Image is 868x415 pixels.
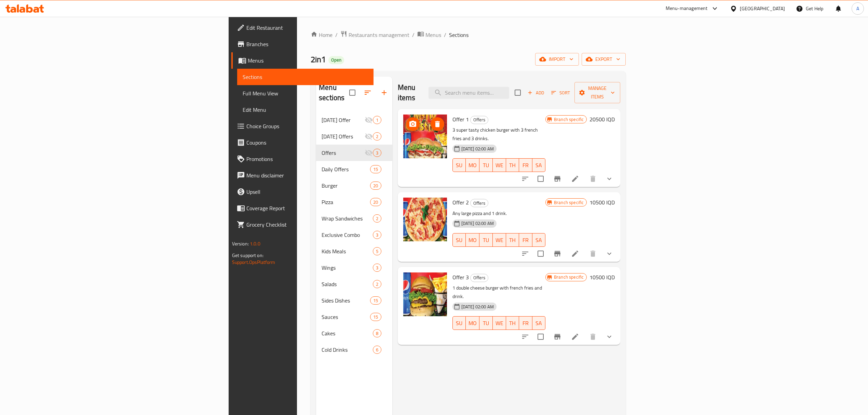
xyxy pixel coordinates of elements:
[456,318,463,328] span: SU
[373,232,381,238] span: 3
[601,245,618,262] button: show more
[452,126,545,143] p: 3 super tasty chicken burger with 3 french fries and 3 drinks.
[496,160,503,170] span: WE
[589,115,615,124] h6: 20500 IQD
[452,197,469,207] span: Offer 2
[316,109,392,361] nav: Menu sections
[856,5,859,12] span: A
[601,171,618,187] button: show more
[322,132,364,140] span: [DATE] Offers
[316,194,392,210] div: Pizza20
[585,245,601,262] button: delete
[533,172,548,186] span: Select to update
[471,274,488,282] span: Offers
[519,158,532,172] button: FR
[370,314,381,320] span: 15
[322,149,364,157] span: Offers
[322,264,372,272] span: Wings
[237,85,374,102] a: Full Menu View
[479,316,493,330] button: TU
[322,214,372,223] div: Wrap Sandwiches
[571,250,579,258] a: Edit menu item
[340,30,409,39] a: Restaurants management
[250,239,260,248] span: 1.0.0
[525,88,547,98] span: Add item
[459,304,497,310] span: [DATE] 02:00 AM
[322,231,372,239] span: Exclusive Combo
[373,231,381,239] div: items
[246,40,368,48] span: Branches
[493,158,506,172] button: WE
[246,155,368,163] span: Promotions
[316,112,392,128] div: [DATE] Offer1
[243,73,368,81] span: Sections
[571,175,579,183] a: Edit menu item
[370,296,381,305] div: items
[373,117,381,123] span: 1
[322,313,370,321] span: Sauces
[506,316,519,330] button: TH
[479,233,493,247] button: TU
[398,82,421,103] h2: Menu items
[431,117,444,131] button: delete image
[519,316,532,330] button: FR
[316,145,392,161] div: Offers3
[316,243,392,259] div: Kids Meals5
[243,106,368,114] span: Edit Menu
[466,158,479,172] button: MO
[574,82,620,103] button: Manage items
[246,220,368,229] span: Grocery Checklist
[232,239,249,248] span: Version:
[535,318,543,328] span: SA
[322,182,370,190] div: Burger
[469,235,477,245] span: MO
[525,88,547,98] button: Add
[471,116,488,124] span: Offers
[373,116,381,124] div: items
[316,276,392,292] div: Salads2
[316,342,392,358] div: Cold Drinks6
[509,160,517,170] span: TH
[519,233,532,247] button: FR
[365,132,373,140] svg: Inactive section
[444,31,446,39] li: /
[466,316,479,330] button: MO
[509,235,517,245] span: TH
[527,89,545,97] span: Add
[248,56,368,65] span: Menus
[496,235,503,245] span: WE
[429,87,509,99] input: search
[376,84,392,101] button: Add section
[550,88,572,98] button: Sort
[243,89,368,97] span: Full Menu View
[425,31,441,39] span: Menus
[231,184,374,200] a: Upsell
[322,165,370,173] span: Daily Offers
[587,55,620,64] span: export
[517,245,533,262] button: sort-choices
[373,149,381,157] div: items
[373,280,381,288] div: items
[533,330,548,344] span: Select to update
[740,5,785,12] div: [GEOGRAPHIC_DATA]
[246,24,368,32] span: Edit Restaurant
[547,88,574,98] span: Sort items
[322,132,364,140] div: Ramadan Offers
[549,171,566,187] button: Branch-specific-item
[522,160,530,170] span: FR
[231,36,374,52] a: Branches
[452,114,469,124] span: Offer 1
[373,247,381,255] div: items
[522,235,530,245] span: FR
[532,233,546,247] button: SA
[417,30,441,39] a: Menus
[360,84,376,101] span: Sort sections
[452,233,466,247] button: SU
[403,198,447,241] img: Offer 2
[541,55,573,64] span: import
[322,116,364,124] span: [DATE] Offer
[231,52,374,69] a: Menus
[365,116,373,124] svg: Inactive section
